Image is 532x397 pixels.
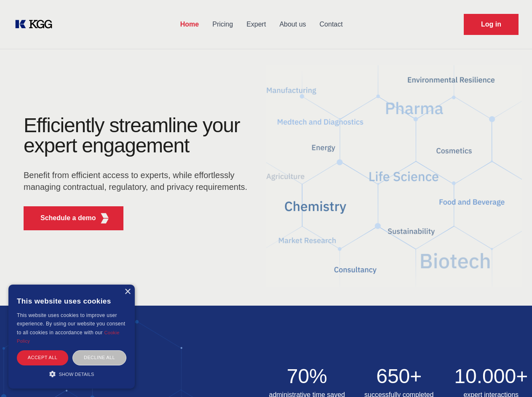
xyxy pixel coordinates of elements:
a: Home [174,13,206,35]
div: Show details [17,370,126,378]
img: KGG Fifth Element RED [266,55,522,297]
div: This website uses cookies [17,291,126,311]
div: Decline all [72,350,126,365]
div: Close [124,289,131,295]
span: This website uses cookies to improve user experience. By using our website you consent to all coo... [17,312,125,336]
a: Contact [313,13,350,35]
a: Cookie Policy [17,330,120,344]
a: Request Demo [464,14,519,35]
a: Expert [240,13,273,35]
p: Benefit from efficient access to experts, while effortlessly managing contractual, regulatory, an... [24,169,253,193]
h2: 70% [266,366,348,386]
img: KGG Fifth Element RED [99,213,110,224]
a: Pricing [206,13,240,35]
a: About us [273,13,313,35]
p: Schedule a demo [40,213,96,223]
div: Accept all [17,350,68,365]
h2: 650+ [358,366,440,386]
span: Show details [59,372,94,377]
button: Schedule a demoKGG Fifth Element RED [24,206,123,230]
iframe: Chat Widget [490,357,532,397]
h1: Efficiently streamline your expert engagement [24,115,253,156]
a: KOL Knowledge Platform: Talk to Key External Experts (KEE) [13,18,59,31]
